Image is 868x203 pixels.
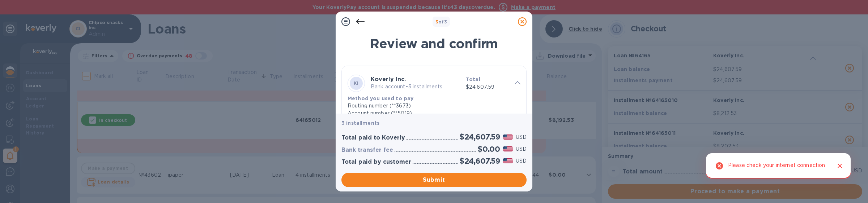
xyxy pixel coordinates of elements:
[466,76,480,82] b: Total
[503,146,513,151] img: USD
[460,156,500,166] h2: $24,607.59
[348,96,413,101] b: Method you used to pay
[341,159,411,166] h3: Total paid by customer
[728,159,825,173] div: Please check your internet connection
[835,161,844,171] button: Close
[341,119,527,127] p: 3 installments
[341,173,527,187] button: Submit
[348,72,520,95] div: KIKoverly Inc.Bank account•3 installmentsTotal$24,607.59
[341,36,527,51] h1: Review and confirm
[516,145,527,153] p: USD
[466,83,509,91] p: $24,607.59
[503,134,513,140] img: USD
[503,158,513,163] img: USD
[516,133,527,141] p: USD
[354,80,359,86] b: KI
[371,76,406,83] b: Koverly Inc.
[348,102,520,110] div: Routing number (**3673)
[516,157,527,165] p: USD
[460,132,500,141] h2: $24,607.59
[435,19,447,25] b: of 3
[341,147,393,154] h3: Bank transfer fee
[478,145,500,154] h2: $0.00
[347,176,521,184] span: Submit
[371,83,460,91] p: Bank account • 3 installments
[348,110,520,117] div: Account number (**5019)
[435,19,438,25] span: 3
[341,134,405,141] h3: Total paid to Koverly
